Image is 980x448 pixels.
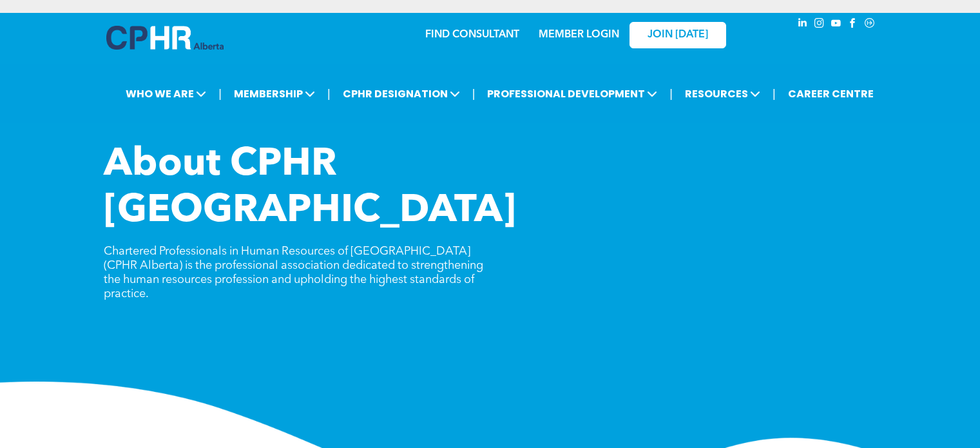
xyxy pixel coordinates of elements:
[812,16,827,34] a: instagram
[796,16,810,34] a: linkedin
[472,81,476,107] li: |
[425,30,519,40] a: FIND CONSULTANT
[104,146,516,231] span: About CPHR [GEOGRAPHIC_DATA]
[327,81,331,107] li: |
[339,82,464,106] span: CPHR DESIGNATION
[106,26,224,50] img: A blue and white logo for cp alberta
[784,82,878,106] a: CAREER CENTRE
[648,29,708,41] span: JOIN [DATE]
[669,81,673,107] li: |
[863,16,877,34] a: Social network
[629,22,726,48] a: JOIN [DATE]
[846,16,860,34] a: facebook
[773,81,776,107] li: |
[539,30,619,40] a: MEMBER LOGIN
[829,16,843,34] a: youtube
[681,82,764,106] span: RESOURCES
[104,246,483,300] span: Chartered Professionals in Human Resources of [GEOGRAPHIC_DATA] (CPHR Alberta) is the professiona...
[230,82,319,106] span: MEMBERSHIP
[218,81,222,107] li: |
[122,82,210,106] span: WHO WE ARE
[483,82,661,106] span: PROFESSIONAL DEVELOPMENT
